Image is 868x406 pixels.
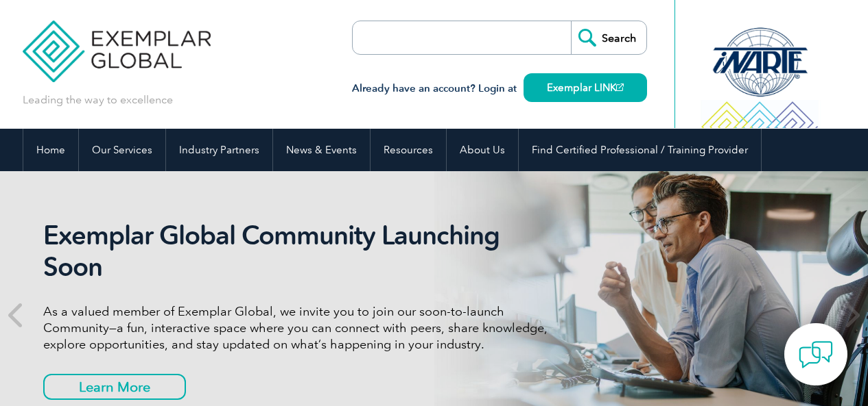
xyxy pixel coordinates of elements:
[43,303,558,353] p: As a valued member of Exemplar Global, we invite you to join our soon-to-launch Community—a fun, ...
[799,338,833,372] img: contact-chat.png
[519,129,761,171] a: Find Certified Professional / Training Provider
[524,73,647,102] a: Exemplar LINK
[43,374,186,400] a: Learn More
[352,80,647,97] h3: Already have an account? Login at
[23,92,173,107] p: Leading the way to excellence
[371,129,446,171] a: Resources
[23,129,78,171] a: Home
[571,21,646,54] input: Search
[166,129,272,171] a: Industry Partners
[447,129,518,171] a: About Us
[79,129,165,171] a: Our Services
[43,220,558,283] h2: Exemplar Global Community Launching Soon
[616,84,624,91] img: open_square.png
[273,129,370,171] a: News & Events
